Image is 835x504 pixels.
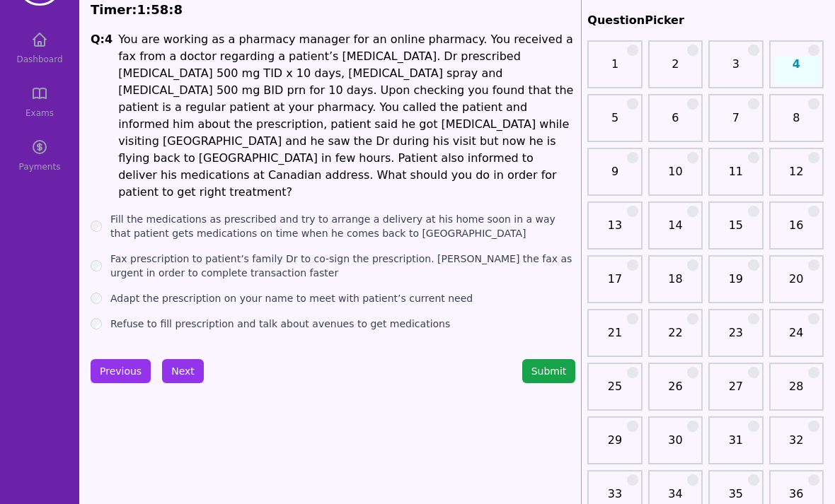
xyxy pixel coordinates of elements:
a: 6 [652,110,698,138]
label: Fax prescription to patient’s family Dr to co-sign the prescription. [PERSON_NAME] the fax as urg... [110,252,575,280]
a: 3 [713,56,759,84]
a: 23 [713,324,759,353]
a: 11 [713,163,759,192]
a: 31 [713,432,759,460]
a: 12 [773,163,819,192]
button: Submit [522,359,576,383]
button: Next [162,359,204,383]
a: 26 [652,378,698,406]
a: 2 [652,56,698,84]
a: 13 [592,217,638,245]
a: 27 [713,378,759,406]
a: 25 [592,378,638,406]
a: 9 [592,163,638,192]
a: 7 [713,110,759,138]
a: 10 [652,163,698,192]
span: 8 [174,2,183,17]
a: 14 [652,217,698,245]
a: 32 [773,432,819,460]
span: 58 [151,2,168,17]
a: 28 [773,378,819,406]
a: 17 [592,271,638,299]
a: 16 [773,217,819,245]
a: 15 [713,217,759,245]
span: 1 [137,2,146,17]
a: 21 [592,324,638,353]
button: Previous [91,359,151,383]
a: 20 [773,271,819,299]
a: 1 [592,56,638,84]
a: 29 [592,432,638,460]
a: 4 [773,56,819,84]
h1: Q: 4 [91,31,113,201]
h2: QuestionPicker [587,12,824,29]
label: Refuse to fill prescription and talk about avenues to get medications [110,317,450,331]
a: 24 [773,324,819,353]
a: 30 [652,432,698,460]
span: You are working as a pharmacy manager for an online pharmacy. You received a fax from a doctor re... [118,33,573,199]
a: 5 [592,110,638,138]
a: 18 [652,271,698,299]
a: 19 [713,271,759,299]
a: 22 [652,324,698,353]
label: Adapt the prescription on your name to meet with patient’s current need [110,291,473,305]
a: 8 [773,110,819,138]
label: Fill the medications as prescribed and try to arrange a delivery at his home soon in a way that p... [110,212,575,240]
